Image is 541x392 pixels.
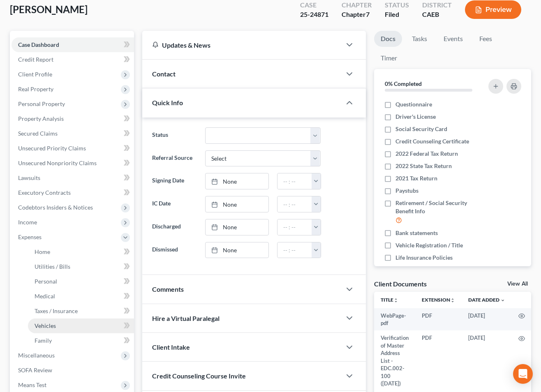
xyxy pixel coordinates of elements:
[12,171,134,185] a: Lawsuits
[462,308,512,331] td: [DATE]
[28,274,134,289] a: Personal
[12,111,134,126] a: Property Analysis
[395,199,485,215] span: Retirement / Social Security Benefit Info
[422,0,452,10] div: District
[18,219,37,226] span: Income
[10,3,88,15] span: [PERSON_NAME]
[385,10,409,19] div: Filed
[206,196,268,212] a: None
[18,130,58,137] span: Secured Claims
[465,0,521,19] button: Preview
[277,173,312,189] input: -- : --
[395,174,437,182] span: 2021 Tax Return
[12,52,134,67] a: Credit Report
[18,381,46,388] span: Means Test
[35,248,50,255] span: Home
[18,100,65,107] span: Personal Property
[28,289,134,304] a: Medical
[342,0,372,10] div: Chapter
[148,173,201,189] label: Signing Date
[18,41,59,48] span: Case Dashboard
[366,10,370,18] span: 7
[395,187,418,195] span: Paystubs
[18,367,52,374] span: SOFA Review
[12,37,134,52] a: Case Dashboard
[437,31,469,47] a: Events
[395,254,453,262] span: Life Insurance Policies
[206,219,268,235] a: None
[35,322,56,329] span: Vehicles
[152,41,331,49] div: Updates & News
[206,173,268,189] a: None
[385,0,409,10] div: Status
[415,330,462,391] td: PDF
[18,189,71,196] span: Executory Contracts
[18,85,53,92] span: Real Property
[500,298,505,303] i: expand_more
[35,307,78,314] span: Taxes / Insurance
[206,242,268,258] a: None
[148,150,201,167] label: Referral Source
[148,196,201,212] label: IC Date
[300,10,328,19] div: 25-24871
[374,308,415,331] td: WebPage-pdf
[395,113,436,121] span: Driver's License
[422,297,455,303] a: Extensionunfold_more
[28,259,134,274] a: Utilities / Bills
[18,352,55,359] span: Miscellaneous
[395,241,463,249] span: Vehicle Registration / Title
[473,31,499,47] a: Fees
[513,364,533,384] div: Open Intercom Messenger
[300,0,328,10] div: Case
[12,185,134,200] a: Executory Contracts
[18,174,40,181] span: Lawsuits
[18,233,42,240] span: Expenses
[28,244,134,259] a: Home
[18,159,97,166] span: Unsecured Nonpriority Claims
[152,343,190,351] span: Client Intake
[395,137,469,145] span: Credit Counseling Certificate
[12,156,134,171] a: Unsecured Nonpriority Claims
[507,281,528,287] a: View All
[462,330,512,391] td: [DATE]
[18,56,53,63] span: Credit Report
[35,263,70,270] span: Utilities / Bills
[415,308,462,331] td: PDF
[18,115,64,122] span: Property Analysis
[374,31,402,47] a: Docs
[18,204,93,211] span: Codebtors Insiders & Notices
[374,330,415,391] td: Verification of Master Address List - EDC.002-100 ([DATE])
[148,242,201,258] label: Dismissed
[152,372,246,380] span: Credit Counseling Course Invite
[148,219,201,235] label: Discharged
[28,333,134,348] a: Family
[374,279,427,288] div: Client Documents
[422,10,452,19] div: CAEB
[152,314,220,322] span: Hire a Virtual Paralegal
[28,318,134,333] a: Vehicles
[395,100,432,108] span: Questionnaire
[342,10,372,19] div: Chapter
[12,126,134,141] a: Secured Claims
[277,196,312,212] input: -- : --
[277,219,312,235] input: -- : --
[12,363,134,378] a: SOFA Review
[35,278,57,285] span: Personal
[385,80,422,87] strong: 0% Completed
[405,31,434,47] a: Tasks
[381,297,398,303] a: Titleunfold_more
[35,293,55,300] span: Medical
[12,141,134,156] a: Unsecured Priority Claims
[148,127,201,144] label: Status
[152,70,176,78] span: Contact
[374,50,404,66] a: Timer
[395,125,447,133] span: Social Security Card
[450,298,455,303] i: unfold_more
[35,337,52,344] span: Family
[28,304,134,318] a: Taxes / Insurance
[395,229,438,237] span: Bank statements
[152,99,183,106] span: Quick Info
[277,242,312,258] input: -- : --
[393,298,398,303] i: unfold_more
[395,162,452,170] span: 2022 State Tax Return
